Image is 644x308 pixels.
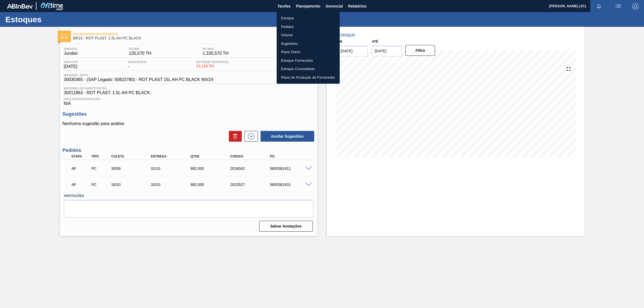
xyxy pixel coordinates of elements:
[277,73,340,82] a: Plano de Produção do Fornecedor
[277,39,340,48] a: Sugestões
[277,65,340,73] a: Estoque Consolidado
[277,48,340,56] a: Plano Diário
[277,31,340,39] a: Volume
[277,23,340,31] a: Pedidos
[277,56,340,65] a: Estoque Fornecedor
[277,14,340,23] a: Estoque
